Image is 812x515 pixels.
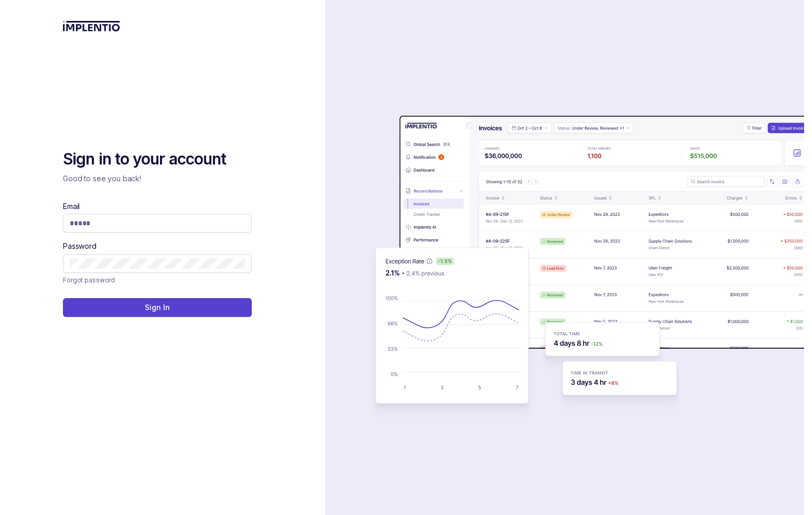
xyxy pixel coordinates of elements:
button: Sign In [63,298,252,317]
label: Email [63,201,80,212]
img: logo [63,21,120,31]
label: Password [63,241,97,251]
a: Link Forgot password [63,275,115,286]
p: Forgot password [63,275,115,286]
h2: Sign in to your account [63,149,252,170]
p: Good to see you back! [63,173,252,184]
p: Sign In [145,302,169,313]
